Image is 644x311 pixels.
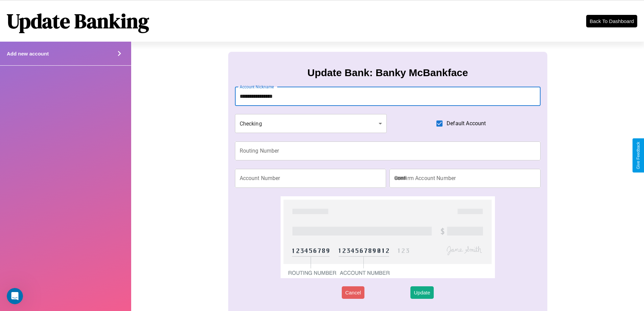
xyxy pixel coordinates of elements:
button: Cancel [342,286,364,299]
h1: Update Banking [7,7,149,35]
h3: Update Bank: Banky McBankface [307,67,468,79]
div: Give Feedback [636,142,641,169]
iframe: Intercom live chat [7,288,23,304]
span: Default Account [447,119,486,128]
button: Update [410,286,433,299]
img: check [281,196,495,278]
div: Checking [235,114,387,133]
label: Account Nickname [240,84,274,90]
button: Back To Dashboard [586,15,637,27]
h4: Add new account [7,51,49,57]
